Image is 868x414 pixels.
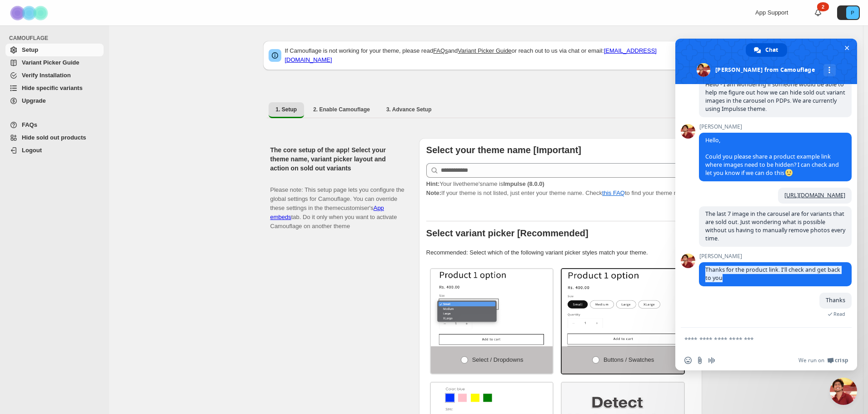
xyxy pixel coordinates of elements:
p: If your theme is not listed, just enter your theme name. Check to find your theme name. [426,180,695,198]
p: If Camouflage is not working for your theme, please read and or reach out to us via chat or email: [285,46,697,65]
a: Verify Installation [5,69,104,82]
a: Logout [5,144,104,157]
span: Avatar with initials P [846,6,859,19]
strong: Note: [426,190,441,196]
span: Thanks [826,296,845,304]
textarea: Compose your message... [684,335,828,344]
span: Hello, Could you please share a product example link where images need to be hidden? I can check ... [705,136,839,177]
span: Insert an emoji [684,357,692,364]
span: 3. Advance Setup [386,106,432,113]
span: 1. Setup [276,106,297,113]
b: Select your theme name [Important] [426,145,581,155]
a: 2 [813,8,823,17]
span: Chat [765,43,778,57]
a: [URL][DOMAIN_NAME] [784,191,845,199]
span: Send a file [696,357,703,364]
b: Select variant picker [Recommended] [426,228,589,238]
img: Buttons / Swatches [562,269,684,346]
span: Buttons / Swatches [604,356,654,363]
a: Setup [5,44,104,56]
span: Hello - I am wondering if someone would be able to help me figure out how we can hide sold out va... [705,80,845,113]
span: 2. Enable Camouflage [313,106,370,113]
span: The last 7 image in the carousel are for variants that are sold out. Just wondering what is possi... [705,210,845,242]
button: Avatar with initials P [837,5,860,20]
span: Close chat [842,43,852,53]
span: Hide specific variants [22,85,83,91]
strong: Hint: [426,180,440,187]
p: Recommended: Select which of the following variant picker styles match your theme. [426,248,695,257]
span: Your live theme's name is [426,180,544,187]
img: Camouflage [7,0,53,25]
a: this FAQ [602,190,625,196]
span: CAMOUFLAGE [9,35,105,42]
span: Audio message [708,357,715,364]
span: Verify Installation [22,72,71,79]
a: FAQs [433,47,448,54]
span: Select / Dropdowns [472,356,524,363]
a: Variant Picker Guide [5,56,104,69]
span: Crisp [835,357,848,364]
a: Hide specific variants [5,82,104,95]
div: 2 [817,2,829,11]
a: Hide sold out products [5,131,104,144]
img: Select / Dropdowns [431,269,553,346]
span: App Support [755,9,788,16]
strong: Impulse (8.0.0) [503,180,544,187]
p: Please note: This setup page lets you configure the global settings for Camouflage. You can overr... [270,176,404,231]
span: Variant Picker Guide [22,59,79,66]
span: Setup [22,46,38,53]
span: We run on [798,357,824,364]
a: Variant Picker Guide [458,47,511,54]
text: P [851,10,854,15]
a: FAQs [5,119,104,131]
div: Close chat [830,378,857,405]
span: [PERSON_NAME] [699,124,852,130]
div: More channels [823,64,836,76]
a: Upgrade [5,95,104,107]
span: Logout [22,147,42,154]
h2: The core setup of the app! Select your theme name, variant picker layout and action on sold out v... [270,145,404,173]
a: We run onCrisp [798,357,848,364]
span: FAQs [22,121,37,128]
span: Upgrade [22,97,46,104]
span: Hide sold out products [22,134,86,141]
span: Thanks for the product link. I'll check and get back to you [705,266,840,282]
span: [PERSON_NAME] [699,253,852,259]
span: Read [833,311,845,317]
div: Chat [746,43,787,57]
